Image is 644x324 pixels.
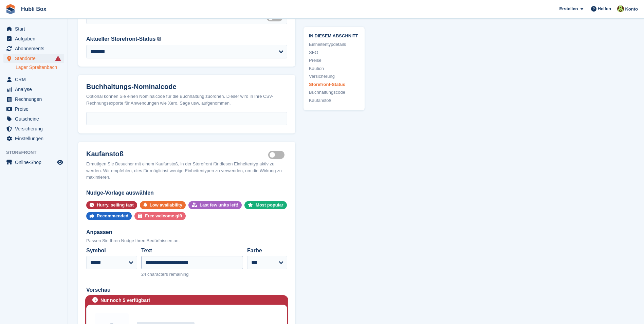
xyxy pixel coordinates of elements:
[134,212,186,220] button: Free welcome gift
[18,3,49,15] a: Hubli Box
[150,201,182,209] div: Low availability
[15,44,56,53] span: Abonnements
[15,24,56,34] span: Start
[86,150,268,158] h2: Kaufanstoß
[86,35,155,43] label: Aktueller Storefront-Status
[256,201,283,209] div: Most popular
[86,189,287,197] div: Nudge-Vorlage auswählen
[15,104,56,114] span: Preise
[56,158,64,166] a: Vorschau-Shop
[15,158,56,167] span: Online-Shop
[309,97,359,104] a: Kaufanstoß
[15,54,56,63] span: Standorte
[86,93,287,106] div: Optional können Sie einen Nominalcode für die Buchhaltung zuordnen. Dieser wird in Ihre CSV-Rechn...
[86,237,287,244] div: Passen Sie Ihren Nudge Ihren Bedürfnissen an.
[309,49,359,56] a: SEO
[244,201,287,209] button: Most popular
[97,212,128,220] div: Recommended
[3,24,64,34] a: menu
[86,201,137,209] button: Hurry, selling fast
[617,5,624,12] img: Luca Space4you
[188,201,242,209] button: Last few units left!
[147,272,188,277] span: characters remaining
[247,247,287,255] label: Farbe
[100,297,150,304] div: Nur noch 5 verfügbar!
[15,114,56,124] span: Gutscheine
[3,158,64,167] a: Speisekarte
[3,114,64,124] a: menu
[86,286,287,294] div: Vorschau
[15,34,56,43] span: Aufgaben
[55,56,61,61] i: Es sind Fehler bei der Synchronisierung von Smart-Einträgen aufgetreten
[86,83,287,91] h2: Buchhaltungs-Nominalcode
[559,5,578,12] span: Erstellen
[598,5,611,12] span: Helfen
[15,75,56,84] span: CRM
[309,65,359,72] a: Kaution
[16,64,64,71] a: Lager Spreitenbach
[15,124,56,133] span: Versicherung
[309,81,359,88] a: Storefront-Status
[309,32,359,38] span: In diesem Abschnitt
[157,37,161,41] img: icon-info-grey-7440780725fd019a000dd9b08b2336e03edf1995a4989e88bcd33f0948082b44.svg
[3,34,64,43] a: menu
[86,247,137,255] label: Symbol
[5,4,16,14] img: stora-icon-8386f47178a22dfd0bd8f6a31ec36ba5ce8667c1dd55bd0f319d3a0aa187defe.svg
[309,89,359,96] a: Buchhaltungscode
[97,201,134,209] div: Hurry, selling fast
[15,134,56,143] span: Einstellungen
[145,212,182,220] div: Free welcome gift
[200,201,238,209] div: Last few units left!
[309,41,359,48] a: Einheitentypdetails
[140,201,186,209] button: Low availability
[86,161,287,181] div: Ermutigen Sie Besucher mit einem Kaufanstoß, in der Storefront für diesen Einheitentyp aktiv zu w...
[86,212,132,220] button: Recommended
[3,44,64,53] a: menu
[3,134,64,143] a: menu
[3,104,64,114] a: menu
[86,228,287,236] div: Anpassen
[6,149,68,156] span: Storefront
[15,94,56,104] span: Rechnungen
[141,272,146,277] span: 24
[3,94,64,104] a: menu
[268,155,287,156] label: Is active
[15,85,56,94] span: Analyse
[3,54,64,63] a: menu
[625,6,638,13] span: Konto
[309,73,359,80] a: Versicherung
[3,75,64,84] a: menu
[3,85,64,94] a: menu
[141,247,243,255] label: Text
[3,124,64,133] a: menu
[309,57,359,64] a: Preise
